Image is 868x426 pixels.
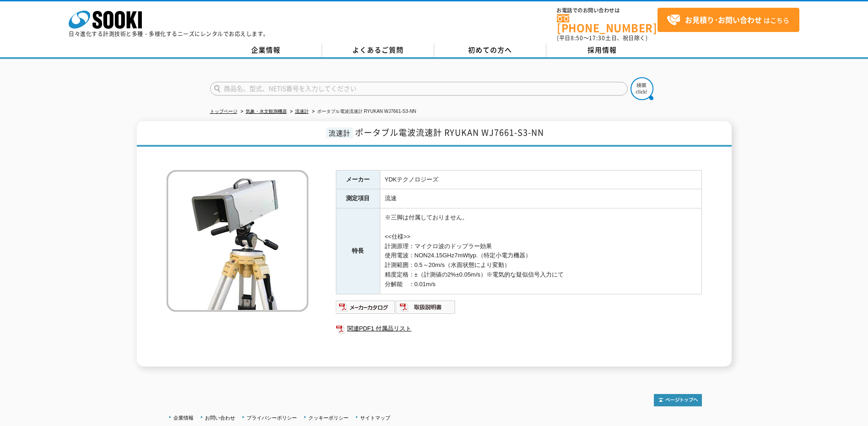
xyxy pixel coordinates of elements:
[247,415,297,421] a: プライバシーポリシー
[210,82,628,96] input: 商品名、型式、NETIS番号を入力してください
[246,109,287,114] a: 気象・水文観測機器
[308,415,349,421] a: クッキーポリシー
[360,415,390,421] a: サイトマップ
[336,208,380,294] th: 特長
[658,8,799,32] a: お見積り･お問い合わせはこちら
[336,189,380,208] th: 測定項目
[654,394,702,406] img: トップページへ
[546,43,658,57] a: 採用情報
[69,31,269,37] p: 日々進化する計測技術と多種・多様化するニーズにレンタルでお応えします。
[210,109,237,114] a: トップページ
[326,128,353,138] span: 流速計
[557,14,658,33] a: [PHONE_NUMBER]
[380,170,701,189] td: YDKテクノロジーズ
[685,14,762,25] strong: お見積り･お問い合わせ
[295,109,309,114] a: 流速計
[380,189,701,208] td: 流速
[557,34,647,42] span: (平日 ～ 土日、祝日除く)
[667,13,789,27] span: はこちら
[571,34,583,42] span: 8:50
[589,34,605,42] span: 17:30
[336,300,396,314] img: メーカーカタログ
[173,415,194,421] a: 企業情報
[336,323,702,335] a: 関連PDF1 付属品リスト
[380,208,701,294] td: ※三脚は付属しておりません。 <<仕様>> 計測原理：マイクロ波のドップラー効果 使用電波：NON24.15GHz7mWtyp.（特定小電力機器） 計測範囲：0.5～20m/s（水面状態により変...
[468,45,512,55] span: 初めての方へ
[396,306,456,313] a: 取扱説明書
[631,77,653,100] img: btn_search.png
[355,126,544,138] span: ポータブル電波流速計 RYUKAN WJ7661-S3-NN
[167,170,308,312] img: ポータブル電波流速計 RYUKAN WJ7661-S3-NN
[336,170,380,189] th: メーカー
[310,107,416,117] li: ポータブル電波流速計 RYUKAN WJ7661-S3-NN
[210,43,322,57] a: 企業情報
[322,43,434,57] a: よくあるご質問
[205,415,235,421] a: お問い合わせ
[557,8,658,13] span: お電話でのお問い合わせは
[396,300,456,314] img: 取扱説明書
[434,43,546,57] a: 初めての方へ
[336,306,396,313] a: メーカーカタログ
